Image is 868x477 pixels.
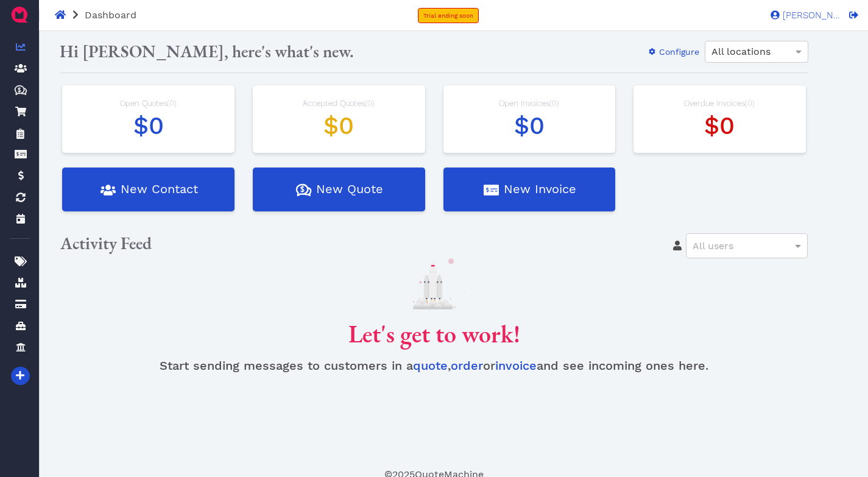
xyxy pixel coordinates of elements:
tspan: $ [300,185,305,194]
div: Open Quotes ( ) [74,97,222,110]
span: 0 [367,99,372,108]
img: launch.svg [404,258,465,309]
div: Accepted Quotes ( ) [265,97,413,110]
button: Configure [640,42,700,62]
img: QuoteM_icon_flat.png [10,5,29,24]
a: invoice [495,358,537,373]
span: Start sending messages to customers in a , or and see incoming ones here. [160,358,708,373]
span: Configure [657,47,699,57]
span: $0 [704,111,735,140]
button: New Quote [253,168,425,211]
span: 0 [169,99,174,108]
span: Trial ending soon [423,12,473,19]
tspan: $ [18,87,21,93]
button: New Contact [62,168,235,211]
a: [PERSON_NAME] [764,9,841,20]
a: quote [413,358,448,373]
a: order [451,358,483,373]
span: $0 [133,111,164,140]
div: All users [686,234,807,258]
span: Let's get to work! [348,318,520,350]
span: Dashboard [85,9,136,21]
span: 0 [747,99,752,108]
a: Trial ending soon [418,8,479,23]
span: $0 [323,111,354,140]
span: All locations [711,46,771,57]
span: Hi [PERSON_NAME], here's what's new. [60,40,354,62]
span: $0 [514,111,545,140]
span: Activity Feed [60,232,152,254]
span: 0 [552,99,557,108]
button: New Invoice [443,168,616,211]
div: Overdue Invoices ( ) [646,97,794,110]
div: Open Invoices ( ) [456,97,604,110]
span: [PERSON_NAME] [780,11,841,20]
